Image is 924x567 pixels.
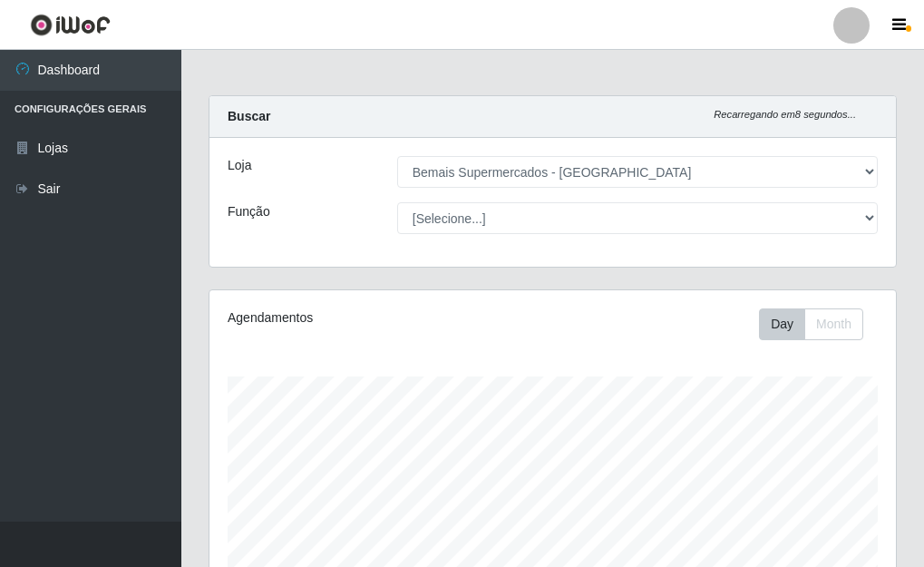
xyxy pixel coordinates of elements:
div: Agendamentos [228,308,482,327]
i: Recarregando em 8 segundos... [714,109,856,120]
div: First group [759,308,863,340]
label: Loja [228,156,251,175]
img: CoreUI Logo [30,14,111,36]
div: Toolbar with button groups [759,308,878,340]
label: Função [228,202,270,221]
button: Day [759,308,805,340]
button: Month [804,308,863,340]
strong: Buscar [228,109,270,123]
